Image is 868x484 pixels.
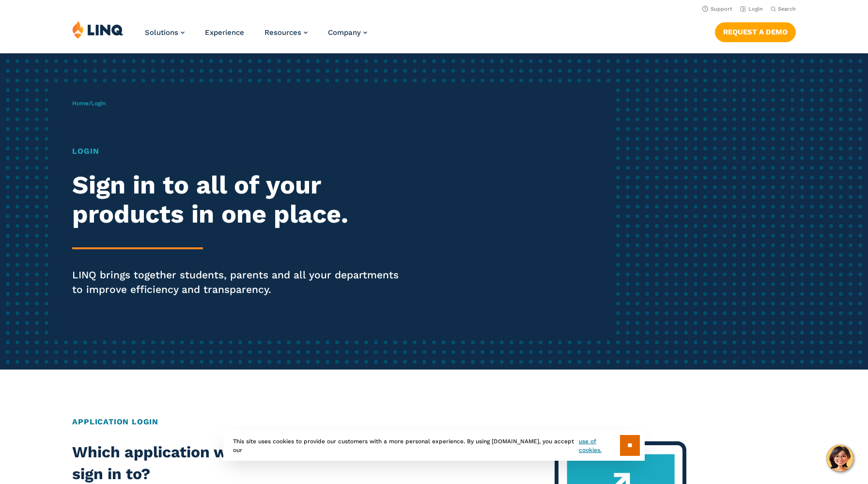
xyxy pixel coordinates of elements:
[771,5,796,13] button: Open Search Bar
[702,6,732,12] a: Support
[91,100,106,107] span: Login
[72,416,795,428] h2: Application Login
[145,28,185,37] a: Solutions
[264,28,308,37] a: Resources
[715,22,796,42] a: Request a Demo
[264,28,301,37] span: Resources
[145,20,367,52] nav: Primary Navigation
[72,100,106,107] span: /
[145,28,178,37] span: Solutions
[205,28,244,37] a: Experience
[72,100,89,107] a: Home
[778,6,796,12] span: Search
[740,6,763,12] a: Login
[579,437,620,454] a: use of cookies.
[223,430,645,461] div: This site uses cookies to provide our customers with a more personal experience. By using [DOMAIN...
[72,20,124,39] img: LINQ | K‑12 Software
[328,28,361,37] span: Company
[72,145,406,157] h1: Login
[715,20,796,42] nav: Button Navigation
[72,268,406,297] p: LINQ brings together students, parents and all your departments to improve efficiency and transpa...
[328,28,367,37] a: Company
[72,171,406,229] h2: Sign in to all of your products in one place.
[826,445,853,472] button: Hello, have a question? Let’s chat.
